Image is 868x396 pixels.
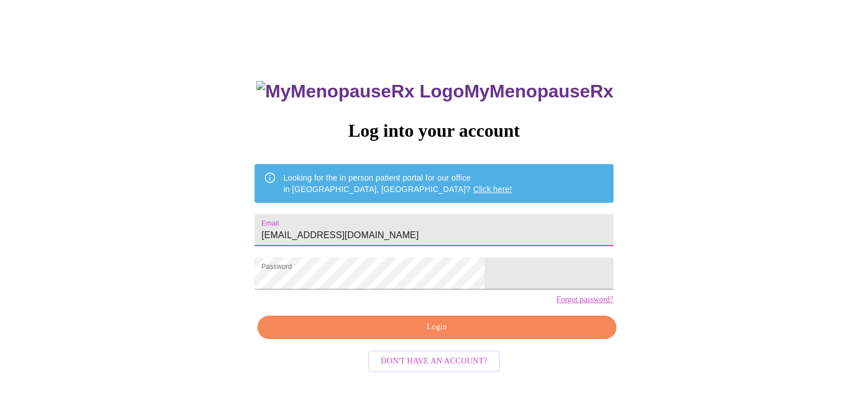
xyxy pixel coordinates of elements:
[556,295,613,304] a: Forgot password?
[368,350,500,373] button: Don't have an account?
[271,320,603,334] span: Login
[256,81,613,102] h3: MyMenopauseRx
[255,120,613,141] h3: Log into your account
[256,81,464,102] img: MyMenopauseRx Logo
[381,354,487,369] span: Don't have an account?
[473,185,512,194] a: Click here!
[283,168,512,199] div: Looking for the in person patient portal for our office in [GEOGRAPHIC_DATA], [GEOGRAPHIC_DATA]?
[365,355,503,365] a: Don't have an account?
[257,316,616,339] button: Login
